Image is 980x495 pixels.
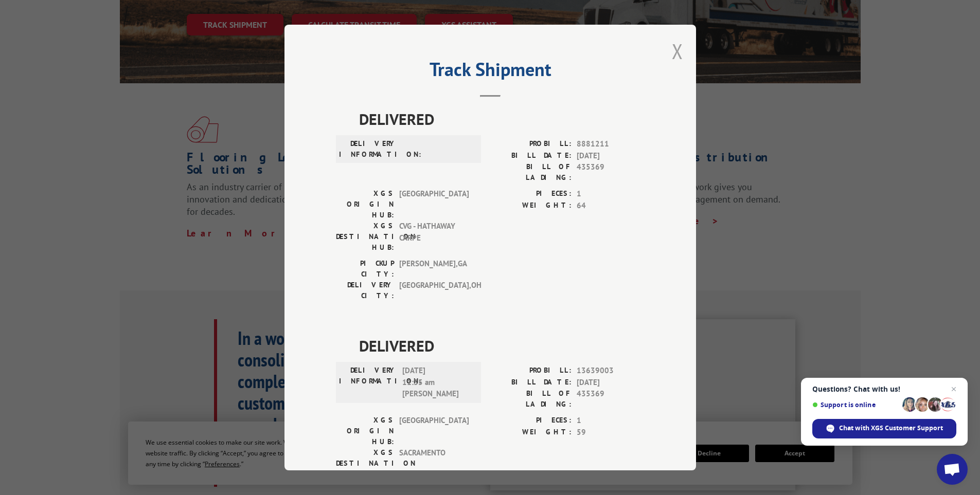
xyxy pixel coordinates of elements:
[336,415,394,447] label: XGS ORIGIN HUB:
[490,365,572,377] label: PROBILL:
[399,280,469,301] span: [GEOGRAPHIC_DATA] , OH
[490,150,572,162] label: BILL DATE:
[490,188,572,200] label: PIECES:
[577,427,645,438] span: 59
[490,377,572,389] label: BILL DATE:
[399,258,469,280] span: [PERSON_NAME] , GA
[336,188,394,221] label: XGS ORIGIN HUB:
[490,200,572,212] label: WEIGHT:
[336,258,394,280] label: PICKUP CITY:
[359,107,645,131] span: DELIVERED
[577,150,645,162] span: [DATE]
[577,161,645,183] span: 435369
[577,388,645,410] span: 435369
[937,454,968,485] div: Open chat
[490,415,572,427] label: PIECES:
[812,419,956,438] div: Chat with XGS Customer Support
[577,188,645,200] span: 1
[948,383,960,395] span: Close chat
[672,38,683,65] button: Close modal
[812,385,956,393] span: Questions? Chat with us!
[336,221,394,253] label: XGS DESTINATION HUB:
[399,447,469,480] span: SACRAMENTO
[336,62,645,82] h2: Track Shipment
[339,365,397,400] label: DELIVERY INFORMATION:
[339,138,397,160] label: DELIVERY INFORMATION:
[399,221,469,253] span: CVG - HATHAWAY CARPE
[359,334,645,357] span: DELIVERED
[490,161,572,183] label: BILL OF LADING:
[577,415,645,427] span: 1
[490,138,572,150] label: PROBILL:
[402,365,472,400] span: [DATE] 11:35 am [PERSON_NAME]
[336,280,394,301] label: DELIVERY CITY:
[812,401,899,409] span: Support is online
[577,365,645,377] span: 13639003
[490,388,572,410] label: BILL OF LADING:
[399,415,469,447] span: [GEOGRAPHIC_DATA]
[577,138,645,150] span: 8881211
[490,427,572,438] label: WEIGHT:
[577,377,645,389] span: [DATE]
[577,200,645,212] span: 64
[399,188,469,221] span: [GEOGRAPHIC_DATA]
[839,424,943,433] span: Chat with XGS Customer Support
[336,447,394,480] label: XGS DESTINATION HUB:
